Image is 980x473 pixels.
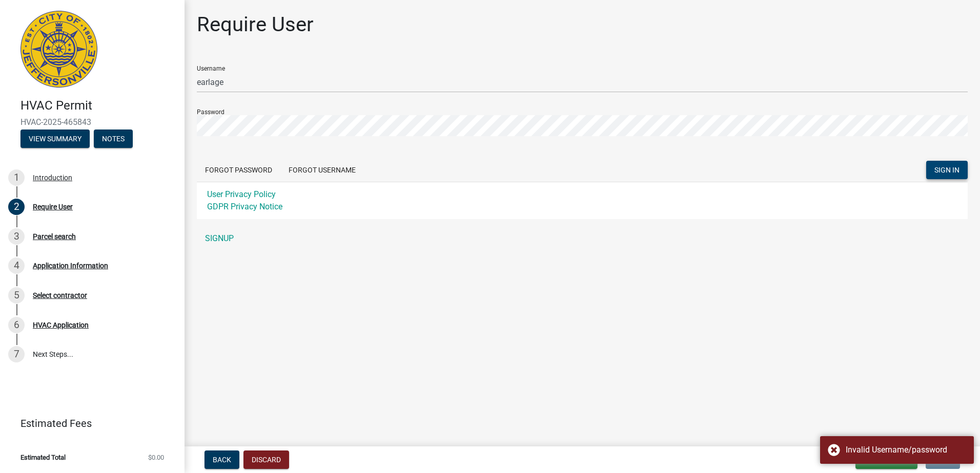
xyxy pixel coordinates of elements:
[21,11,97,88] img: City of Jeffersonville, Indiana
[8,346,25,362] div: 7
[205,450,239,469] button: Back
[21,117,164,127] span: HVAC-2025-465843
[148,454,164,461] span: $0.00
[926,161,968,179] button: SIGN IN
[33,203,73,210] div: Require User
[934,166,959,174] span: SIGN IN
[21,130,90,148] button: View Summary
[197,228,968,249] a: SIGNUP
[8,413,168,434] a: Estimated Fees
[94,135,133,143] wm-modal-confirm: Notes
[197,12,314,37] h1: Require User
[846,444,966,456] div: Invalid Username/password
[33,233,76,240] div: Parcel search
[94,130,133,148] button: Notes
[33,321,89,329] div: HVAC Application
[243,450,289,469] button: Discard
[280,161,364,179] button: Forgot Username
[207,189,276,199] a: User Privacy Policy
[33,292,87,299] div: Select contractor
[21,454,66,461] span: Estimated Total
[197,161,280,179] button: Forgot Password
[8,317,25,333] div: 6
[213,456,231,464] span: Back
[21,135,90,143] wm-modal-confirm: Summary
[207,202,282,211] a: GDPR Privacy Notice
[8,199,25,215] div: 2
[33,174,72,181] div: Introduction
[21,98,176,113] h4: HVAC Permit
[8,257,25,274] div: 4
[8,228,25,245] div: 3
[8,169,25,186] div: 1
[33,262,108,269] div: Application Information
[8,287,25,304] div: 5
